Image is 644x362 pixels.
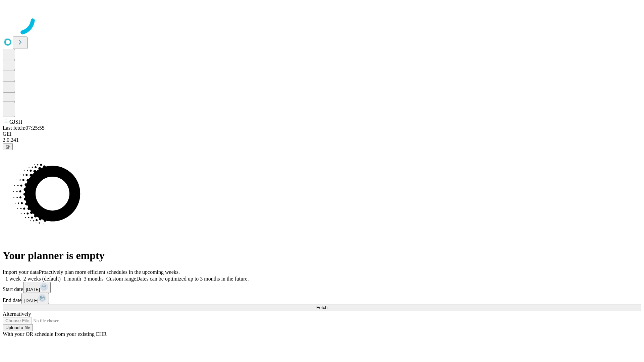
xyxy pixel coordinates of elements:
[5,276,21,282] span: 1 week
[23,282,51,293] button: [DATE]
[3,143,13,150] button: @
[63,276,81,282] span: 1 month
[23,276,61,282] span: 2 weeks (default)
[84,276,104,282] span: 3 months
[24,298,38,303] span: [DATE]
[3,269,39,275] span: Import your data
[3,331,107,337] span: With your OR schedule from your existing EHR
[39,269,180,275] span: Proactively plan more efficient schedules in the upcoming weeks.
[3,304,641,311] button: Fetch
[21,293,49,304] button: [DATE]
[3,324,33,331] button: Upload a file
[3,282,641,293] div: Start date
[9,119,22,125] span: GJSH
[316,305,327,310] span: Fetch
[3,249,641,262] h1: Your planner is empty
[3,293,641,304] div: End date
[106,276,136,282] span: Custom range
[3,311,31,317] span: Alternatively
[3,131,641,137] div: GEI
[5,144,10,149] span: @
[26,287,40,292] span: [DATE]
[3,137,641,143] div: 2.0.241
[136,276,249,282] span: Dates can be optimized up to 3 months in the future.
[3,125,45,131] span: Last fetch: 07:25:55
